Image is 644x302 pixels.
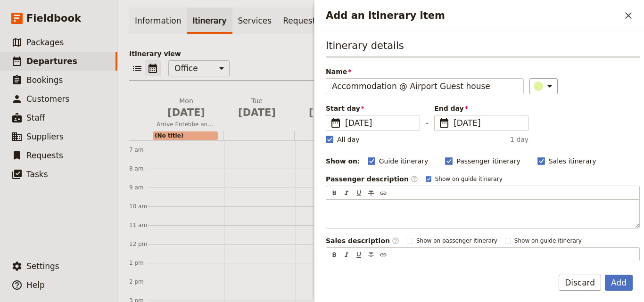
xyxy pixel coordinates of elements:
div: 7 am [129,146,153,154]
span: All day [337,135,360,144]
button: Format italic [341,250,352,260]
button: Tue [DATE] [223,96,294,123]
a: Itinerary [187,8,232,34]
span: Requests [26,151,63,160]
label: Passenger description [326,174,418,184]
span: End day [434,104,528,113]
span: ​ [411,175,418,183]
button: Mon [DATE]Arrive Entebbe anytime [153,96,223,131]
input: Name [326,78,524,94]
div: 9 am [129,184,153,191]
span: Guide itinerary [379,156,429,166]
div: 12 pm [129,240,153,248]
h2: Add an itinerary item [326,8,620,23]
button: Add [605,275,633,291]
button: Format strikethrough [366,250,376,260]
button: Format bold [329,188,339,198]
h2: Tue [227,96,287,120]
span: ​ [392,237,399,245]
span: 1 day [510,135,528,144]
span: Sales itinerary [549,156,596,166]
p: Itinerary view [129,49,633,58]
h2: Mon [157,96,216,120]
span: Tasks [26,170,48,179]
div: 8 am [129,165,153,172]
a: Requests [277,8,325,34]
span: Start day [326,104,420,113]
button: Insert link [378,250,388,260]
div: Show on: [326,156,360,166]
span: - [426,117,429,131]
a: Information [129,8,187,34]
h3: Itinerary details [326,39,640,57]
button: Format italic [341,188,352,198]
span: Show on guide itinerary [435,175,503,183]
span: [DATE] [345,117,414,129]
label: Sales description [326,236,399,245]
span: Help [26,280,45,290]
div: 2 pm [129,278,153,286]
span: Show on passenger itinerary [416,237,497,245]
a: Services [232,8,278,34]
div: 1 pm [129,259,153,267]
span: Name [326,67,524,76]
span: Customers [26,94,69,104]
span: Arrive Entebbe anytime [153,121,220,128]
span: [DATE] [227,106,287,120]
button: Format bold [329,250,339,260]
button: Format underline [354,188,364,198]
button: ​ [529,78,558,94]
span: ​ [330,117,341,129]
div: (No title) [153,131,218,140]
button: Format underline [354,250,364,260]
span: [DATE] [157,106,216,120]
span: Passenger itinerary [456,156,520,166]
button: List view [129,60,145,76]
span: Bookings [26,75,63,85]
span: (No title) [155,132,183,139]
button: Calendar view [145,60,161,76]
span: Staff [26,113,45,122]
button: Insert link [378,188,388,198]
div: 11 am [129,221,153,229]
span: Show on guide itinerary [514,237,582,245]
button: Close drawer [620,8,636,24]
div: ​ [535,81,555,92]
button: Format strikethrough [366,188,376,198]
span: ​ [438,117,450,129]
span: Packages [26,38,64,47]
button: Discard [559,275,601,291]
span: Departures [26,57,77,66]
div: 10 am [129,203,153,210]
span: Fieldbook [26,11,81,25]
span: Suppliers [26,132,64,141]
span: [DATE] [454,117,522,129]
span: Settings [26,261,59,271]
